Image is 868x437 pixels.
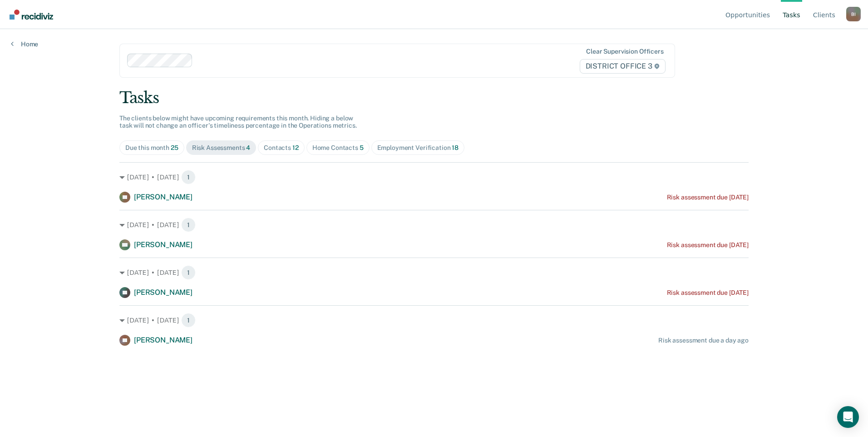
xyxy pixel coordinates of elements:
[667,194,749,201] div: Risk assessment due [DATE]
[119,89,749,107] div: Tasks
[119,170,749,184] div: [DATE] • [DATE] 1
[580,59,666,74] span: DISTRICT OFFICE 3
[134,288,192,297] span: [PERSON_NAME]
[377,144,459,152] div: Employment Verification
[586,48,663,55] div: Clear supervision officers
[11,40,38,48] a: Home
[667,289,749,297] div: Risk assessment due [DATE]
[181,313,196,328] span: 1
[452,144,459,151] span: 18
[246,144,250,151] span: 4
[846,7,861,21] button: Profile dropdown button
[360,144,364,151] span: 5
[846,7,861,21] div: B I
[119,114,357,129] span: The clients below might have upcoming requirements this month. Hiding a below task will not chang...
[181,218,196,232] span: 1
[181,265,196,280] span: 1
[837,406,859,428] div: Open Intercom Messenger
[658,337,749,344] div: Risk assessment due a day ago
[134,193,192,201] span: [PERSON_NAME]
[192,144,251,152] div: Risk Assessments
[119,265,749,280] div: [DATE] • [DATE] 1
[181,170,196,184] span: 1
[119,218,749,232] div: [DATE] • [DATE] 1
[119,313,749,328] div: [DATE] • [DATE] 1
[312,144,364,152] div: Home Contacts
[10,10,53,20] img: Recidiviz
[292,144,299,151] span: 12
[171,144,178,151] span: 25
[264,144,299,152] div: Contacts
[667,241,749,249] div: Risk assessment due [DATE]
[134,336,192,344] span: [PERSON_NAME]
[134,240,192,249] span: [PERSON_NAME]
[125,144,178,152] div: Due this month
